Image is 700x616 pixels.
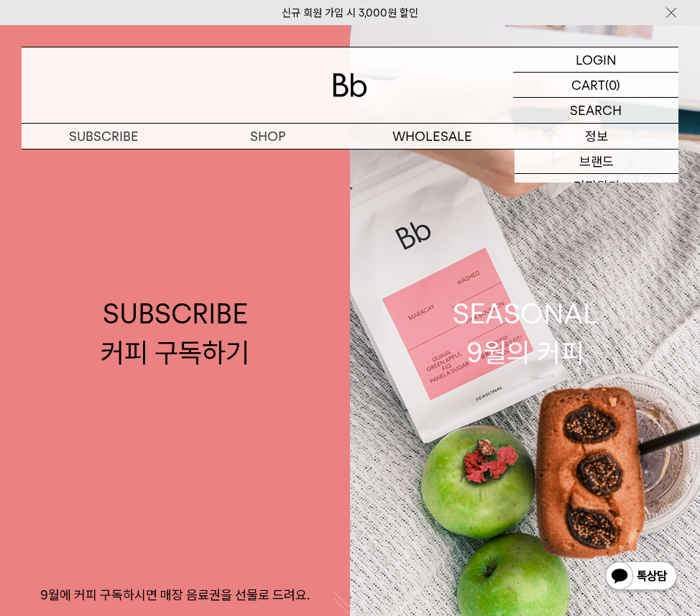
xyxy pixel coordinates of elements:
[605,73,620,97] p: (0)
[101,295,249,371] div: SUBSCRIBE 커피 구독하기
[453,295,598,371] div: SEASONAL 9월의 커피
[186,124,351,149] a: SHOP
[350,124,515,149] p: WHOLESALE
[515,150,679,174] a: 브랜드
[333,73,367,97] img: 로고
[604,560,678,594] img: 카카오톡 채널 1:1 채팅 버튼
[571,73,605,97] p: CART
[282,6,418,19] a: 신규 회원 가입 시 3,000원 할인
[570,98,622,123] p: SEARCH
[515,124,679,149] p: 정보
[576,47,617,72] p: LOGIN
[22,124,186,149] a: SUBSCRIBE
[513,47,678,73] a: LOGIN
[515,174,679,198] a: 커피위키
[513,73,678,98] a: CART (0)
